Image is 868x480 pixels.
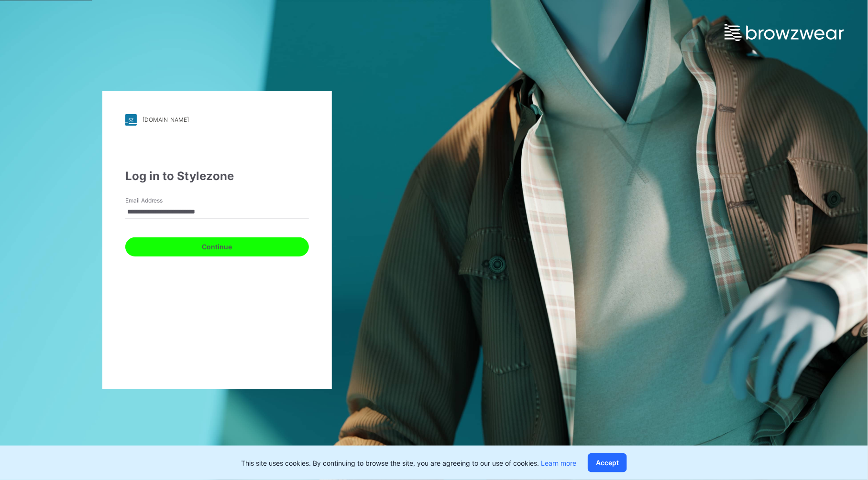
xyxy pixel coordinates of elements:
img: stylezone-logo.562084cfcfab977791bfbf7441f1a819.svg [125,114,137,126]
button: Continue [125,237,309,256]
button: Accept [588,453,627,472]
p: This site uses cookies. By continuing to browse the site, you are agreeing to our use of cookies. [241,458,576,468]
a: Learn more [541,459,576,467]
div: Log in to Stylezone [125,168,309,185]
img: browzwear-logo.e42bd6dac1945053ebaf764b6aa21510.svg [725,24,844,41]
a: [DOMAIN_NAME] [125,114,309,126]
label: Email Address [125,196,192,205]
div: [DOMAIN_NAME] [143,116,189,123]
